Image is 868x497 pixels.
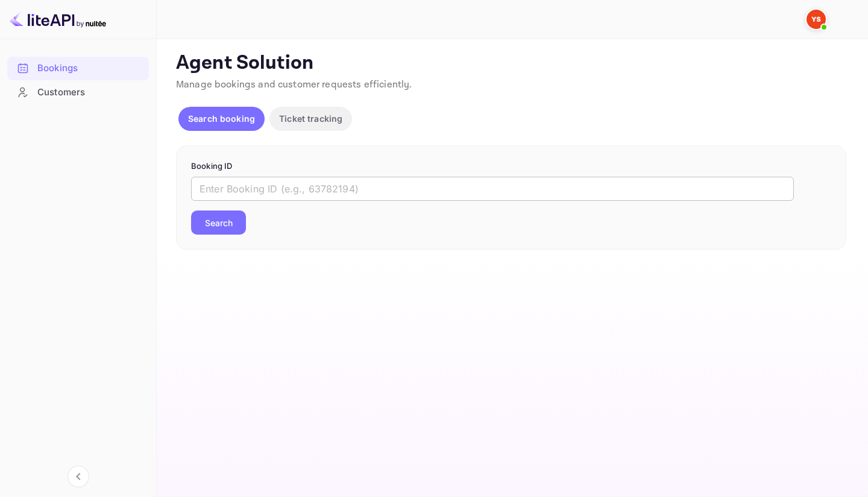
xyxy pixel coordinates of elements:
[191,211,246,235] button: Search
[10,10,106,29] img: LiteAPI logo
[37,86,143,100] div: Customers
[176,78,412,91] span: Manage bookings and customer requests efficiently.
[7,81,149,103] a: Customers
[279,112,342,125] p: Ticket tracking
[7,57,149,79] a: Bookings
[191,160,831,173] p: Booking ID
[68,466,89,487] button: Collapse navigation
[37,62,143,75] div: Bookings
[807,10,826,29] img: Yandex Support
[7,81,149,104] div: Customers
[191,177,794,201] input: Enter Booking ID (e.g., 63782194)
[176,51,846,75] p: Agent Solution
[188,112,255,125] p: Search booking
[7,57,149,80] div: Bookings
